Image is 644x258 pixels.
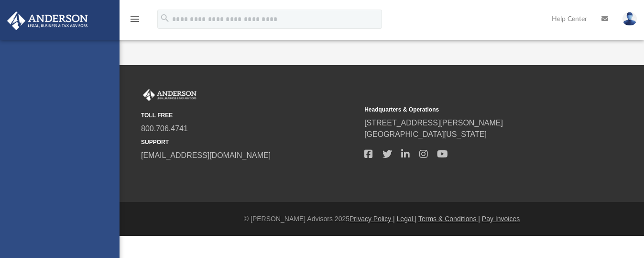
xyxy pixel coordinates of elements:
a: Legal | [397,215,417,223]
img: Anderson Advisors Platinum Portal [4,11,91,30]
small: SUPPORT [141,138,358,146]
small: Headquarters & Operations [364,105,581,114]
a: Pay Invoices [482,215,520,223]
a: 800.706.4741 [141,124,188,133]
a: Terms & Conditions | [418,215,480,223]
i: menu [129,13,141,25]
div: © [PERSON_NAME] Advisors 2025 [120,214,644,224]
small: TOLL FREE [141,111,358,120]
i: search [160,13,170,23]
img: Anderson Advisors Platinum Portal [141,89,198,101]
a: [STREET_ADDRESS][PERSON_NAME] [364,119,503,127]
a: Privacy Policy | [349,215,395,223]
a: [GEOGRAPHIC_DATA][US_STATE] [364,130,487,138]
img: User Pic [622,12,637,26]
a: [EMAIL_ADDRESS][DOMAIN_NAME] [141,151,271,159]
a: menu [129,18,141,25]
